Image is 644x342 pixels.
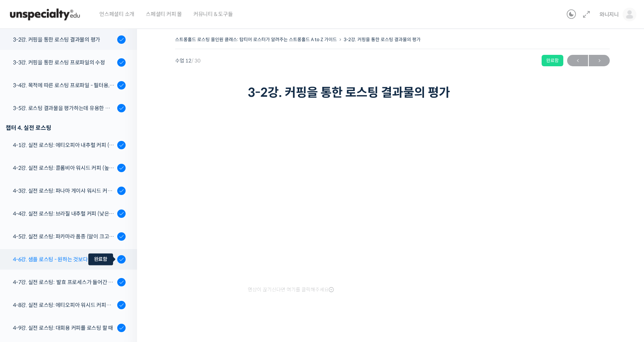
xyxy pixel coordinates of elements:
h1: 3-2강. 커핑을 통한 로스팅 결과물의 평가 [248,85,537,100]
a: 다음→ [589,55,610,66]
div: 4-3강. 실전 로스팅: 파나마 게이샤 워시드 커피 (플레이버 프로파일이 로스팅하기 까다로운 경우) [13,187,115,195]
a: 설정 [98,241,146,260]
span: ← [567,56,588,66]
span: 홈 [24,253,29,259]
a: 대화 [50,241,98,260]
div: 4-4강. 실전 로스팅: 브라질 내추럴 커피 (낮은 고도에서 재배되어 당분과 밀도가 낮은 경우) [13,209,115,218]
span: 영상이 끊기신다면 여기를 클릭해주세요 [248,287,334,293]
div: 완료함 [542,55,563,66]
div: 3-2강. 커핑을 통한 로스팅 결과물의 평가 [13,35,115,44]
span: 와니지니 [599,11,619,18]
div: 4-8강. 실전 로스팅: 에티오피아 워시드 커피를 에스프레소용으로 로스팅 할 때 [13,301,115,309]
span: / 30 [191,58,201,64]
div: 4-2강. 실전 로스팅: 콜롬비아 워시드 커피 (높은 밀도와 수분율 때문에 1차 크랙에서 많은 수분을 방출하는 경우) [13,164,115,172]
a: 홈 [2,241,50,260]
div: 3-3강. 커핑을 통한 로스팅 프로파일의 수정 [13,58,115,67]
div: 4-6강. 샘플 로스팅 - 원하는 것보다 더 다크하게 로스팅 하는 이유 [13,255,115,264]
div: 챕터 4. 실전 로스팅 [6,123,126,133]
div: 4-7강. 실전 로스팅: 발효 프로세스가 들어간 커피를 필터용으로 로스팅 할 때 [13,278,115,286]
div: 3-4강. 목적에 따른 로스팅 프로파일 - 필터용, 에스프레소용 [13,81,115,89]
span: 설정 [118,253,127,259]
div: 3-5강. 로스팅 결과물을 평가하는데 유용한 팁들 - 연수를 활용한 커핑, 커핑용 분쇄도 찾기, 로스트 레벨에 따른 QC 등 [13,104,115,112]
span: → [589,56,610,66]
span: 수업 12 [175,58,201,63]
a: 3-2강. 커핑을 통한 로스팅 결과물의 평가 [344,37,421,42]
a: ←이전 [567,55,588,66]
span: 대화 [70,253,79,259]
div: 4-5강. 실전 로스팅: 파카마라 품종 (알이 크고 산지에서 건조가 고르게 되기 힘든 경우) [13,232,115,241]
a: 스트롱홀드 로스팅 올인원 클래스: 탑티어 로스터가 알려주는 스트롱홀드 A to Z 가이드 [175,37,337,42]
div: 4-9강. 실전 로스팅: 대회용 커피를 로스팅 할 때 [13,324,115,332]
div: 4-1강. 실전 로스팅: 에티오피아 내추럴 커피 (당분이 많이 포함되어 있고 색이 고르지 않은 경우) [13,141,115,149]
